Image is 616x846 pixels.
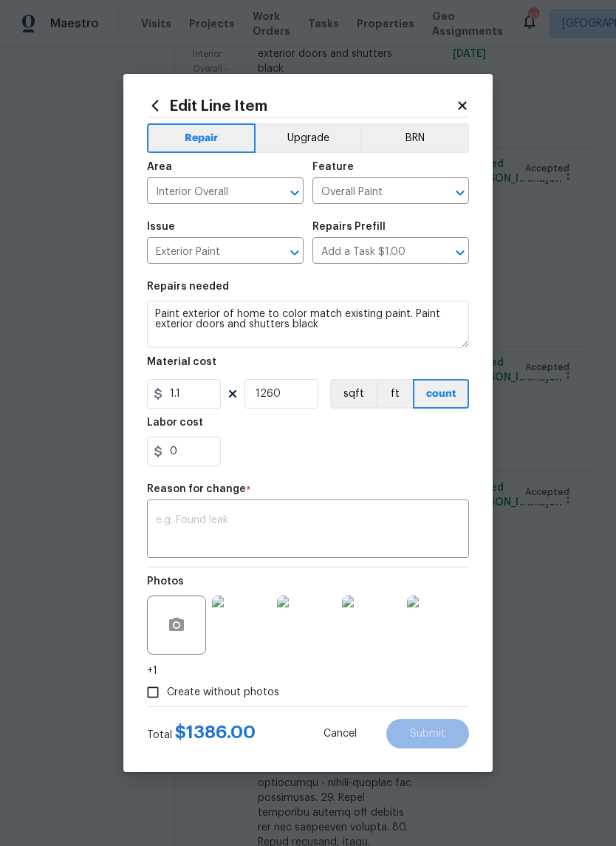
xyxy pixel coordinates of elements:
[312,222,386,232] h5: Repairs Prefill
[312,162,354,172] h5: Feature
[147,222,175,232] h5: Issue
[376,379,413,409] button: ft
[360,123,469,153] button: BRN
[300,719,380,748] button: Cancel
[410,729,445,740] span: Submit
[167,685,279,700] span: Create without photos
[147,282,229,292] h5: Repairs needed
[386,719,469,748] button: Submit
[450,182,470,203] button: Open
[147,576,184,587] h5: Photos
[147,417,203,428] h5: Labor cost
[147,357,216,367] h5: Material cost
[330,379,376,409] button: sqft
[284,182,305,203] button: Open
[413,379,469,409] button: count
[147,123,256,153] button: Repair
[284,242,305,263] button: Open
[147,725,256,743] div: Total
[256,123,361,153] button: Upgrade
[147,484,246,494] h5: Reason for change
[147,98,456,114] h2: Edit Line Item
[147,301,469,348] textarea: Paint exterior of home to color match existing paint. Paint exterior doors and shutters black
[147,664,157,678] span: +1
[450,242,470,263] button: Open
[175,723,256,741] span: $ 1386.00
[147,162,172,172] h5: Area
[324,729,357,740] span: Cancel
